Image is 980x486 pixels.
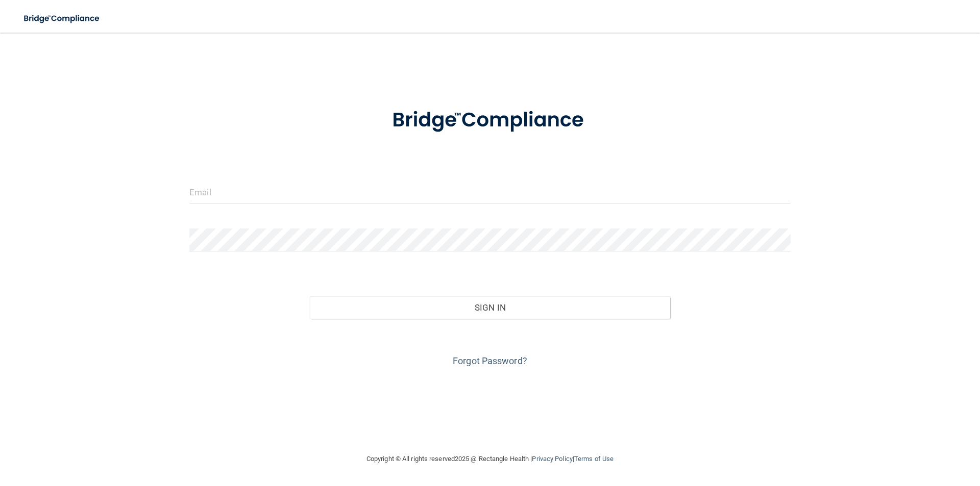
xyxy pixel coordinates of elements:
[304,443,676,475] div: Copyright © All rights reserved 2025 @ Rectangle Health | |
[310,296,671,319] button: Sign In
[371,94,609,147] img: bridge_compliance_login_screen.278c3ca4.svg
[15,8,109,29] img: bridge_compliance_login_screen.278c3ca4.svg
[453,355,527,366] a: Forgot Password?
[532,455,572,463] a: Privacy Policy
[189,181,791,203] input: Email
[574,455,614,463] a: Terms of Use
